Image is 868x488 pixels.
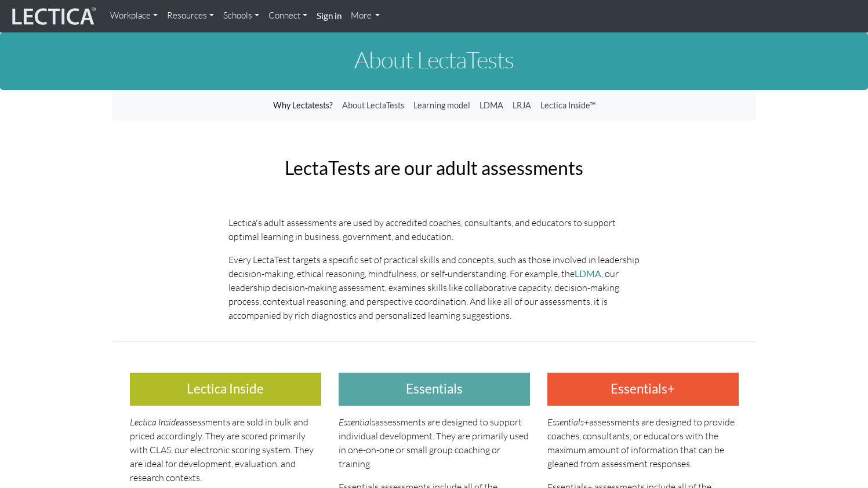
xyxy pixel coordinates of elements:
[264,5,312,27] a: Connect
[228,253,640,322] p: Every LectaTest targets a specific set of practical skills and concepts, such as those involved i...
[228,216,640,243] p: Lectica's adult assessments are used by accredited coaches, consultants, and educators to support...
[317,10,342,21] strong: Sign in
[268,94,337,116] a: Why Lectatests?
[346,5,385,27] a: More
[112,47,756,72] h1: About LectaTests
[508,94,536,116] a: LRJA
[339,416,375,428] em: Essentials
[536,94,600,116] a: Lectica Inside™
[475,94,508,116] a: LDMA
[339,415,530,471] p: assessments are designed to support individual development. They are primarily used in one-on-one...
[9,5,96,27] img: lecticalive
[575,268,601,279] a: LDMA
[130,373,321,406] h3: Lectica Inside
[228,158,640,178] h2: LectaTests are our adult assessments
[312,5,346,28] a: Sign in
[337,94,409,116] a: About LectaTests
[219,5,264,27] a: Schools
[106,5,162,27] a: Workplace
[162,5,219,27] a: Resources
[130,416,180,428] em: Lectica Inside
[547,416,589,428] em: Essentials+
[339,373,530,406] h3: Essentials
[409,94,475,116] a: Learning model
[547,415,739,471] p: assessments are designed to provide coaches, consultants, or educators with the maximum amount of...
[130,415,321,485] p: assessments are sold in bulk and priced accordingly. They are scored primarily with CLAS, our ele...
[547,373,739,406] h3: Essentials+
